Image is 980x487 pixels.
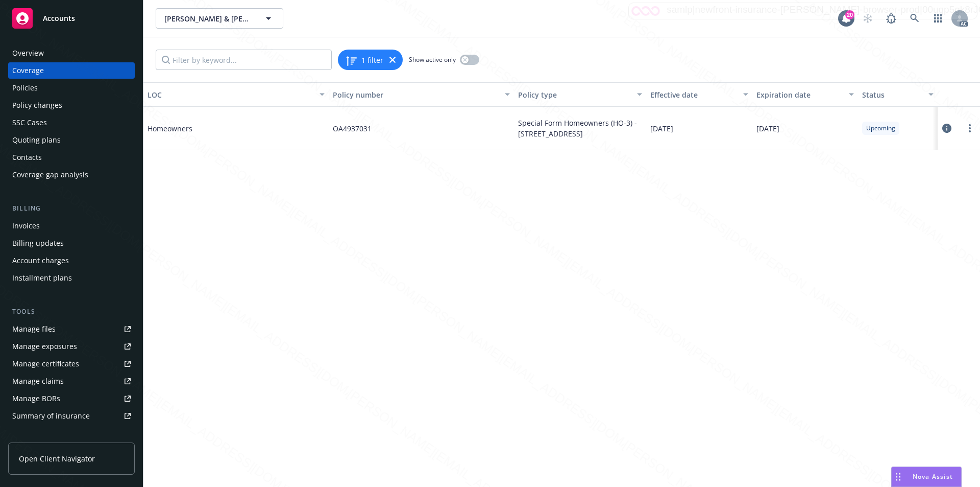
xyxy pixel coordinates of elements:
div: Manage certificates [12,356,79,372]
button: Policy type [514,82,646,107]
a: Manage files [8,321,135,337]
div: Policy number [333,89,499,100]
div: Billing updates [12,235,64,251]
button: Status [858,82,938,107]
a: Account charges [8,252,135,269]
div: Invoices [12,218,40,234]
input: Filter by keyword... [156,50,332,70]
button: Nova Assist [891,467,962,487]
span: Upcoming [866,124,895,133]
a: Summary of insurance [8,408,135,424]
div: Manage claims [12,373,64,389]
span: Homeowners [148,123,301,134]
a: Accounts [8,4,135,33]
div: Effective date [650,89,737,100]
div: Policy type [518,89,631,100]
a: Manage exposures [8,338,135,355]
div: Overview [12,45,44,61]
div: Manage BORs [12,390,60,407]
a: Report a Bug [881,8,901,29]
span: 1 filter [361,55,383,65]
div: Drag to move [892,467,904,486]
span: [DATE] [650,123,673,134]
div: Manage exposures [12,338,77,355]
div: Manage files [12,321,56,337]
span: Special Form Homeowners (HO-3) - [STREET_ADDRESS] [518,118,642,139]
div: Coverage [12,62,44,79]
span: Show active only [409,55,456,64]
a: Search [904,8,925,29]
a: Manage BORs [8,390,135,407]
div: SSC Cases [12,114,47,131]
button: Expiration date [752,82,858,107]
a: Overview [8,45,135,61]
span: Accounts [43,14,75,22]
a: Policy changes [8,97,135,113]
a: Invoices [8,218,135,234]
a: Contacts [8,149,135,166]
div: Billing [8,203,135,214]
a: Billing updates [8,235,135,251]
span: OA4937031 [333,123,372,134]
div: Tools [8,307,135,317]
a: Start snowing [857,8,878,29]
span: Nova Assist [913,472,953,481]
div: Installment plans [12,270,72,286]
div: Policies [12,80,38,96]
a: Coverage gap analysis [8,167,135,183]
a: Installment plans [8,270,135,286]
span: Open Client Navigator [19,453,95,464]
button: LOC [143,82,329,107]
button: Policy number [329,82,514,107]
a: SSC Cases [8,114,135,131]
div: 20 [845,10,854,19]
div: Summary of insurance [12,408,90,424]
div: Contacts [12,149,42,166]
a: Manage claims [8,373,135,389]
span: [PERSON_NAME] & [PERSON_NAME] [164,13,253,24]
div: Quoting plans [12,132,61,148]
div: Coverage gap analysis [12,167,88,183]
a: Manage certificates [8,356,135,372]
div: Account charges [12,252,69,269]
a: more [964,122,976,134]
button: Effective date [646,82,752,107]
button: [PERSON_NAME] & [PERSON_NAME] [156,8,283,29]
span: [DATE] [756,123,779,134]
a: Policies [8,80,135,96]
div: Policy changes [12,97,62,113]
div: Status [862,89,922,100]
a: Switch app [928,8,948,29]
a: Coverage [8,62,135,79]
div: LOC [148,89,313,100]
a: Quoting plans [8,132,135,148]
div: Expiration date [756,89,843,100]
